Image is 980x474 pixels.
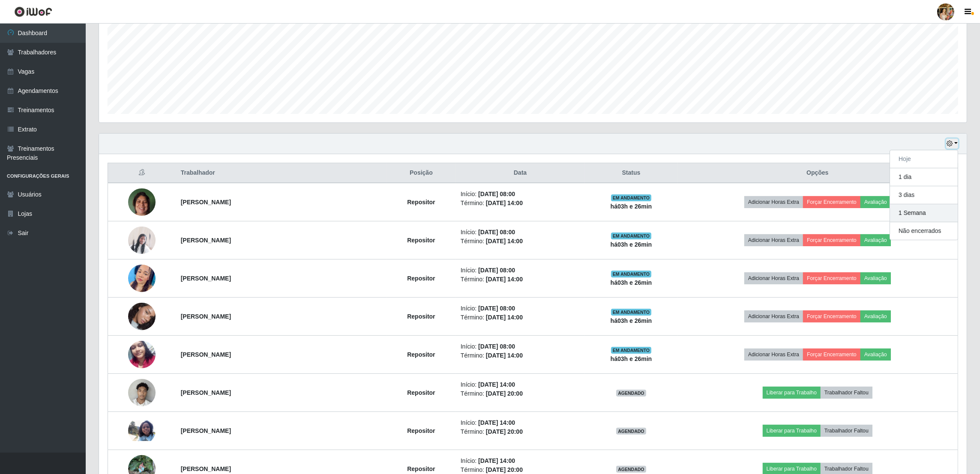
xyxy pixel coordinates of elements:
time: [DATE] 14:00 [486,200,523,206]
span: AGENDADO [616,466,646,473]
button: Avaliação [860,272,891,284]
time: [DATE] 20:00 [486,390,523,397]
li: Término: [461,313,580,322]
button: Forçar Encerramento [803,196,860,208]
li: Início: [461,190,580,199]
img: 1750940552132.jpeg [128,184,156,220]
button: Adicionar Horas Extra [744,310,803,322]
strong: [PERSON_NAME] [181,465,231,472]
li: Início: [461,228,580,237]
button: Forçar Encerramento [803,272,860,284]
th: Opções [677,163,958,183]
time: [DATE] 08:00 [478,267,515,274]
th: Posição [387,163,456,183]
img: 1753795450805.jpeg [128,249,156,308]
li: Término: [461,427,580,436]
button: Adicionar Horas Extra [744,234,803,246]
span: AGENDADO [616,390,646,396]
time: [DATE] 14:00 [478,381,515,388]
li: Início: [461,304,580,313]
th: Trabalhador [176,163,387,183]
strong: Repositor [407,351,435,358]
time: [DATE] 20:00 [486,466,523,473]
strong: [PERSON_NAME] [181,389,231,396]
time: [DATE] 08:00 [478,305,515,312]
button: Avaliação [860,310,891,322]
strong: Repositor [407,313,435,320]
strong: Repositor [407,427,435,434]
li: Término: [461,237,580,246]
strong: [PERSON_NAME] [181,313,231,320]
time: [DATE] 14:00 [486,352,523,359]
strong: Repositor [407,275,435,282]
strong: há 03 h e 26 min [611,241,652,248]
button: Avaliação [860,196,891,208]
span: EM ANDAMENTO [611,347,652,354]
strong: [PERSON_NAME] [181,427,231,434]
time: [DATE] 08:00 [478,343,515,350]
span: EM ANDAMENTO [611,233,652,239]
button: Trabalhador Faltou [821,387,872,399]
th: Status [585,163,677,183]
li: Término: [461,351,580,360]
strong: [PERSON_NAME] [181,275,231,282]
strong: Repositor [407,465,435,472]
button: Avaliação [860,349,891,361]
strong: [PERSON_NAME] [181,351,231,358]
button: Trabalhador Faltou [821,425,872,437]
button: Liberar para Trabalho [763,387,821,399]
button: 3 dias [890,186,958,204]
strong: há 03 h e 26 min [611,317,652,324]
li: Início: [461,380,580,389]
strong: há 03 h e 26 min [611,355,652,362]
strong: Repositor [407,199,435,206]
li: Término: [461,275,580,284]
strong: Repositor [407,237,435,244]
strong: há 03 h e 26 min [611,279,652,286]
li: Término: [461,199,580,208]
span: EM ANDAMENTO [611,194,652,201]
button: Hoje [890,150,958,168]
button: Forçar Encerramento [803,310,860,322]
span: EM ANDAMENTO [611,271,652,277]
strong: há 03 h e 26 min [611,203,652,210]
li: Início: [461,266,580,275]
time: [DATE] 08:00 [478,229,515,236]
time: [DATE] 14:00 [486,238,523,244]
time: [DATE] 20:00 [486,428,523,435]
img: 1754222847400.jpeg [128,292,156,341]
img: 1752582436297.jpeg [128,374,156,411]
img: 1755724312093.jpeg [128,336,156,373]
button: 1 dia [890,168,958,186]
button: Forçar Encerramento [803,349,860,361]
strong: Repositor [407,389,435,396]
button: Adicionar Horas Extra [744,272,803,284]
button: Não encerrados [890,222,958,240]
button: Forçar Encerramento [803,234,860,246]
strong: [PERSON_NAME] [181,237,231,244]
time: [DATE] 14:00 [478,419,515,426]
span: EM ANDAMENTO [611,309,652,316]
button: 1 Semana [890,204,958,222]
li: Início: [461,418,580,427]
time: [DATE] 08:00 [478,191,515,197]
img: 1753190771762.jpeg [128,420,156,441]
button: Adicionar Horas Extra [744,349,803,361]
strong: [PERSON_NAME] [181,199,231,206]
img: 1751480704015.jpeg [128,227,156,254]
button: Liberar para Trabalho [763,425,821,437]
li: Término: [461,389,580,398]
time: [DATE] 14:00 [486,276,523,283]
img: CoreUI Logo [14,6,52,17]
button: Avaliação [860,234,891,246]
time: [DATE] 14:00 [486,314,523,321]
li: Início: [461,456,580,465]
li: Início: [461,342,580,351]
th: Data [456,163,585,183]
span: AGENDADO [616,428,646,435]
button: Adicionar Horas Extra [744,196,803,208]
time: [DATE] 14:00 [478,457,515,464]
